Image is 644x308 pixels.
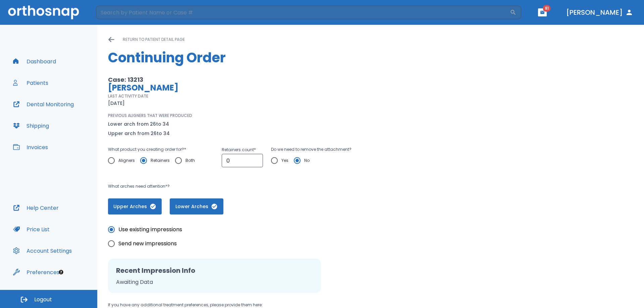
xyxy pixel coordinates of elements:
span: 81 [543,5,551,12]
button: Preferences [9,264,63,280]
input: Search by Patient Name or Case # [96,6,510,19]
span: Logout [34,296,52,303]
button: Shipping [9,118,53,134]
p: [DATE] [108,99,125,107]
h1: Continuing Order [108,48,633,68]
p: Retainers count * [222,146,263,154]
span: Aligners [118,157,135,165]
button: Price List [9,221,54,237]
div: Tooltip anchor [58,269,64,275]
p: Lower arch from 26 to 34 [108,120,170,128]
span: Retainers [151,157,170,165]
button: Dental Monitoring [9,96,78,112]
span: No [304,157,310,165]
span: Yes [281,157,288,165]
p: Do we need to remove the attachment? [271,145,352,153]
button: [PERSON_NAME] [563,6,636,18]
p: LAST ACTIVITY DATE [108,93,148,99]
p: What arches need attention*? [108,182,415,190]
p: PREVIOUS ALIGNERS THAT WERE PRODUCED [108,113,192,119]
p: return to patient detail page [123,36,185,44]
p: Upper arch from 26 to 34 [108,129,170,137]
p: What product you creating order for? * [108,145,200,153]
button: Dashboard [9,53,60,69]
button: Account Settings [9,243,76,259]
span: Both [185,157,195,165]
h2: Recent Impression Info [116,265,313,275]
p: Awaiting Data [116,278,313,286]
span: Upper Arches [115,203,155,210]
span: Send new impressions [118,240,177,248]
button: Patients [9,75,52,91]
p: [PERSON_NAME] [108,84,415,92]
button: Help Center [9,200,63,216]
button: Upper Arches [108,198,162,214]
p: Case: 13213 [108,76,415,84]
span: Lower Arches [176,203,217,210]
button: Lower Arches [170,198,223,214]
img: Orthosnap [8,5,79,19]
span: Use existing impressions [118,226,182,234]
button: Invoices [9,139,52,155]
